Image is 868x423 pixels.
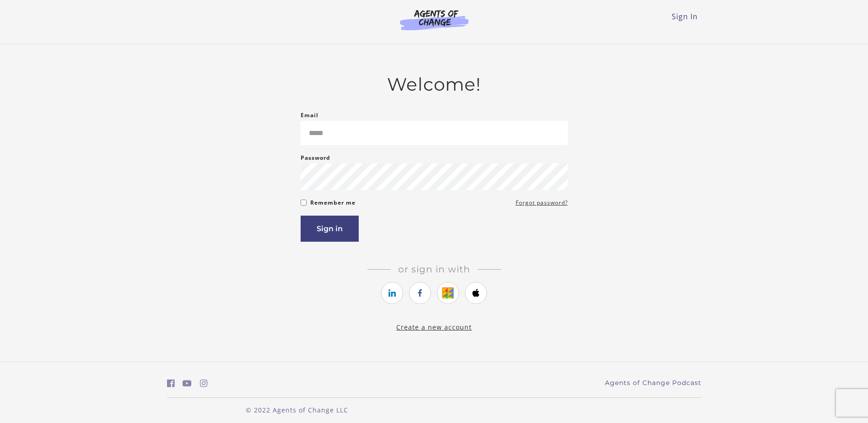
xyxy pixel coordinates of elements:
[310,197,356,208] label: Remember me
[409,282,431,304] a: https://courses.thinkific.com/users/auth/facebook?ss%5Breferral%5D=&ss%5Buser_return_to%5D=&ss%5B...
[437,282,459,304] a: https://courses.thinkific.com/users/auth/google?ss%5Breferral%5D=&ss%5Buser_return_to%5D=&ss%5Bvi...
[390,9,478,30] img: Agents of Change Logo
[301,74,568,95] h2: Welcome!
[200,377,208,390] a: https://www.instagram.com/agentsofchangeprep/ (Open in a new window)
[516,197,568,208] a: Forgot password?
[183,379,192,388] i: https://www.youtube.com/c/AgentsofChangeTestPrepbyMeaganMitchell (Open in a new window)
[396,323,472,331] a: Create a new account
[183,377,192,390] a: https://www.youtube.com/c/AgentsofChangeTestPrepbyMeaganMitchell (Open in a new window)
[167,405,427,415] p: © 2022 Agents of Change LLC
[465,282,487,304] a: https://courses.thinkific.com/users/auth/apple?ss%5Breferral%5D=&ss%5Buser_return_to%5D=&ss%5Bvis...
[381,282,403,304] a: https://courses.thinkific.com/users/auth/linkedin?ss%5Breferral%5D=&ss%5Buser_return_to%5D=&ss%5B...
[301,110,318,121] label: Email
[605,378,701,388] a: Agents of Change Podcast
[672,11,698,22] a: Sign In
[167,377,175,390] a: https://www.facebook.com/groups/aswbtestprep (Open in a new window)
[167,379,175,388] i: https://www.facebook.com/groups/aswbtestprep (Open in a new window)
[391,264,478,275] span: Or sign in with
[200,379,208,388] i: https://www.instagram.com/agentsofchangeprep/ (Open in a new window)
[301,152,330,163] label: Password
[301,216,359,242] button: Sign in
